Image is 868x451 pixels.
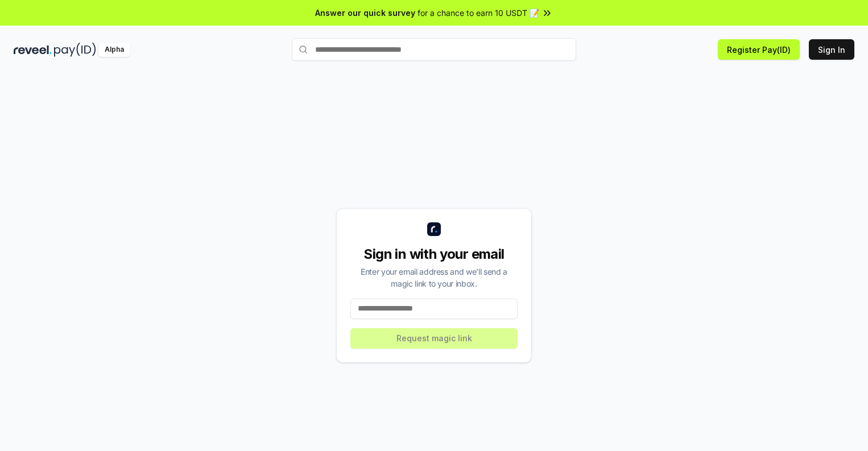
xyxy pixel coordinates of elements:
div: Enter your email address and we’ll send a magic link to your inbox. [350,266,518,289]
button: Sign In [809,39,854,60]
div: Alpha [98,43,130,57]
img: logo_small [427,222,441,236]
span: Answer our quick survey [315,7,415,19]
img: reveel_dark [14,43,52,57]
button: Register Pay(ID) [718,39,800,60]
div: Sign in with your email [350,245,518,263]
span: for a chance to earn 10 USDT 📝 [418,7,539,19]
img: pay_id [54,43,96,57]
